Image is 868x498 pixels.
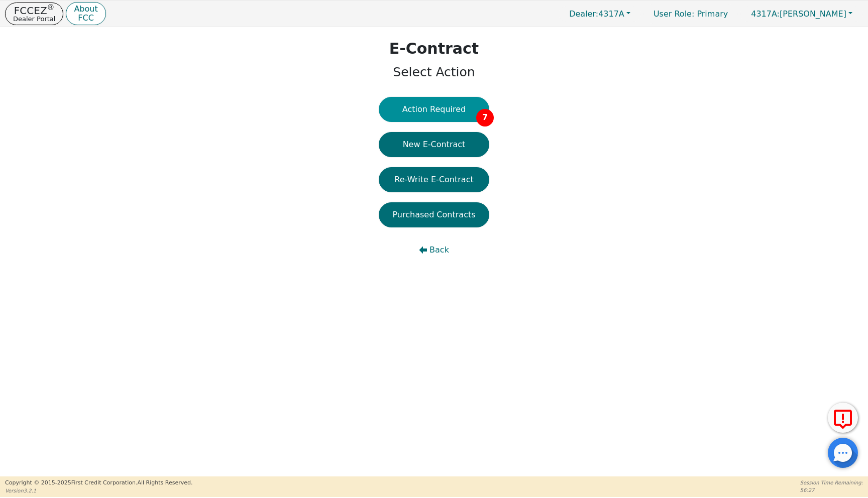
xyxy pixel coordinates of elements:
[379,167,489,192] button: Re-Write E-Contract
[13,16,55,22] p: Dealer Portal
[740,6,863,22] button: 4317A:[PERSON_NAME]
[379,132,489,157] button: New E-Contract
[800,479,863,486] p: Session Time Remaining:
[379,237,489,263] button: Back
[476,109,494,127] span: 7
[828,403,858,433] button: Report Error to FCC
[5,3,63,25] button: FCCEZ®Dealer Portal
[559,6,641,22] button: Dealer:4317A
[389,40,479,58] h1: E-Contract
[643,4,738,24] a: User Role: Primary
[5,487,192,494] p: Version 3.2.1
[66,2,105,26] button: AboutFCC
[379,202,489,227] button: Purchased Contracts
[751,9,780,19] span: 4317A:
[74,14,97,22] p: FCC
[751,9,846,19] span: [PERSON_NAME]
[74,5,97,13] p: About
[429,244,449,256] span: Back
[654,9,694,19] span: User Role :
[800,486,863,494] p: 56:27
[643,4,738,24] p: Primary
[13,6,55,16] p: FCCEZ
[137,479,192,486] span: All Rights Reserved.
[5,479,192,487] p: Copyright © 2015- 2025 First Credit Corporation.
[569,9,598,19] span: Dealer:
[389,63,479,82] p: Select Action
[569,9,624,19] span: 4317A
[47,3,55,12] sup: ®
[379,97,489,122] button: Action Required7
